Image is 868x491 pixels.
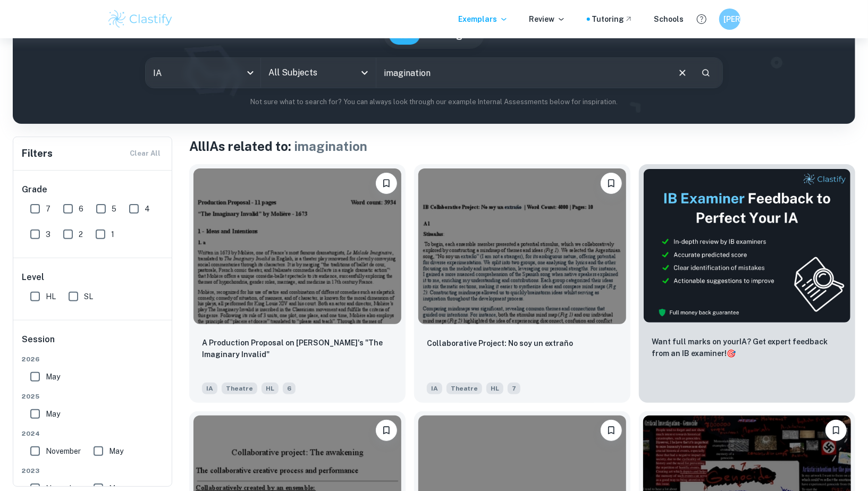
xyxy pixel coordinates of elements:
h6: Grade [22,183,164,196]
span: May [109,445,123,457]
button: Clear [672,63,693,83]
h6: [PERSON_NAME] [723,13,736,25]
span: November [46,445,81,457]
span: 6 [79,203,83,215]
img: Clastify logo [107,9,174,30]
span: 2 [79,228,83,240]
span: imagination [294,139,367,154]
p: Exemplars [459,13,508,25]
span: 🎯 [727,349,736,358]
span: HL [262,383,279,394]
button: Bookmark [601,173,622,194]
span: 2024 [22,429,164,438]
a: BookmarkCollaborative Project: No soy un extrañoIATheatreHL7 [414,164,630,403]
h1: All IAs related to: [189,137,855,156]
span: HL [486,383,503,394]
img: Theatre IA example thumbnail: A Production Proposal on Molière's "The [193,168,401,324]
span: 5 [112,203,116,215]
h6: Session [22,333,164,354]
a: Tutoring [592,13,633,25]
span: SL [84,291,93,302]
img: Theatre IA example thumbnail: Collaborative Project: No soy un extraño [418,168,626,324]
p: Not sure what to search for? You can always look through our example Internal Assessments below f... [21,97,847,107]
button: Bookmark [376,420,397,441]
span: May [46,371,60,383]
span: 2026 [22,354,164,364]
button: [PERSON_NAME] [719,9,740,30]
button: Bookmark [825,420,847,441]
span: Theatre [446,383,482,394]
span: 6 [283,383,296,394]
span: IA [427,383,442,394]
span: Theatre [222,383,257,394]
p: Collaborative Project: No soy un extraño [427,337,573,349]
span: 7 [46,203,50,215]
span: 7 [508,383,520,394]
button: Bookmark [601,420,622,441]
button: Bookmark [376,173,397,194]
button: Open [357,65,372,80]
span: HL [46,291,56,302]
h6: Level [22,271,164,284]
button: Search [697,64,715,82]
span: IA [202,383,217,394]
span: 2023 [22,466,164,476]
span: 4 [145,203,150,215]
p: Want full marks on your IA ? Get expert feedback from an IB examiner! [652,336,842,359]
div: IA [146,58,260,88]
a: BookmarkA Production Proposal on Molière's "The Imaginary Invalid"IATheatreHL6 [189,164,406,403]
button: Help and Feedback [693,10,711,28]
img: Thumbnail [643,168,851,323]
h6: Filters [22,146,53,161]
input: E.g. player arrangements, enthalpy of combustion, analysis of a big city... [376,58,668,88]
a: ThumbnailWant full marks on yourIA? Get expert feedback from an IB examiner! [639,164,855,403]
p: A Production Proposal on Molière's "The Imaginary Invalid" [202,337,393,360]
span: 1 [111,228,114,240]
a: Schools [654,13,684,25]
span: 3 [46,228,50,240]
span: May [46,408,60,420]
p: Review [529,13,566,25]
span: 2025 [22,392,164,401]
